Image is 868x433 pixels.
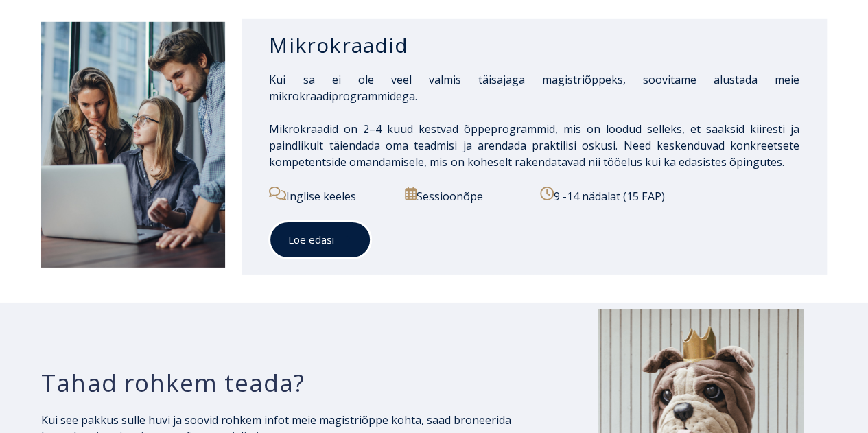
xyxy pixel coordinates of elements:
h3: Mikrokraadid [269,32,799,58]
p: 9 -14 nädalat (15 EAP) [540,187,799,204]
h3: Tahad rohkem teada? [41,368,516,398]
p: Sessioonõpe [405,187,529,204]
span: Kui sa ei ole veel valmis täisajaga magistriõppeks, soovitame alustada meie mikrokraadiprogrammid... [269,72,799,104]
a: Loe edasi [269,221,371,259]
img: iStock-1320775580-1 [41,22,225,267]
span: Mikrokraadid on 2–4 kuud kestvad õppeprogrammid, mis on loodud selleks, et saaksid kiiresti ja pa... [269,121,799,169]
p: Inglise keeles [269,187,393,204]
